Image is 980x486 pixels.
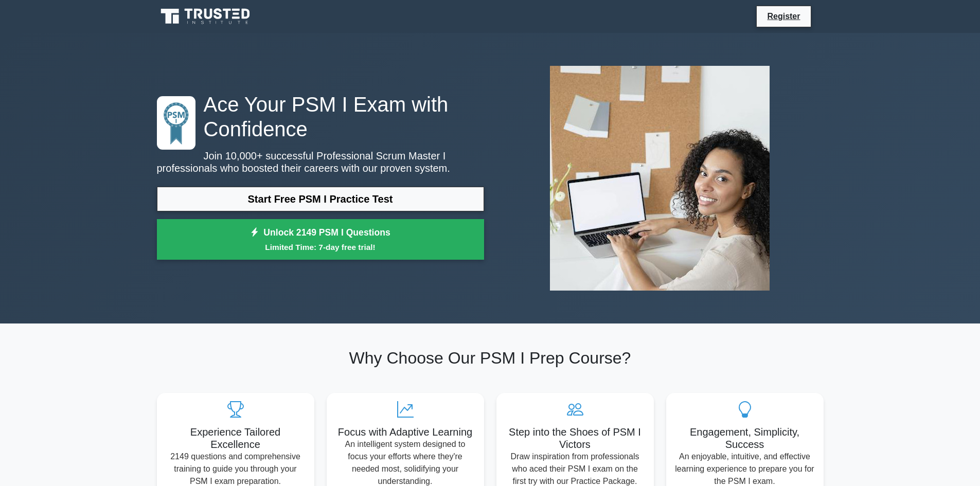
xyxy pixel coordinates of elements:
[335,426,476,438] h5: Focus with Adaptive Learning
[674,426,815,451] h5: Engagement, Simplicity, Success
[157,92,484,141] h1: Ace Your PSM I Exam with Confidence
[157,150,484,174] p: Join 10,000+ successful Professional Scrum Master I professionals who boosted their careers with ...
[165,426,306,451] h5: Experience Tailored Excellence
[170,241,471,253] small: Limited Time: 7-day free trial!
[157,219,484,260] a: Unlock 2149 PSM I QuestionsLimited Time: 7-day free trial!
[157,348,824,368] h2: Why Choose Our PSM I Prep Course?
[505,426,646,451] h5: Step into the Shoes of PSM I Victors
[157,187,484,211] a: Start Free PSM I Practice Test
[761,10,806,23] a: Register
